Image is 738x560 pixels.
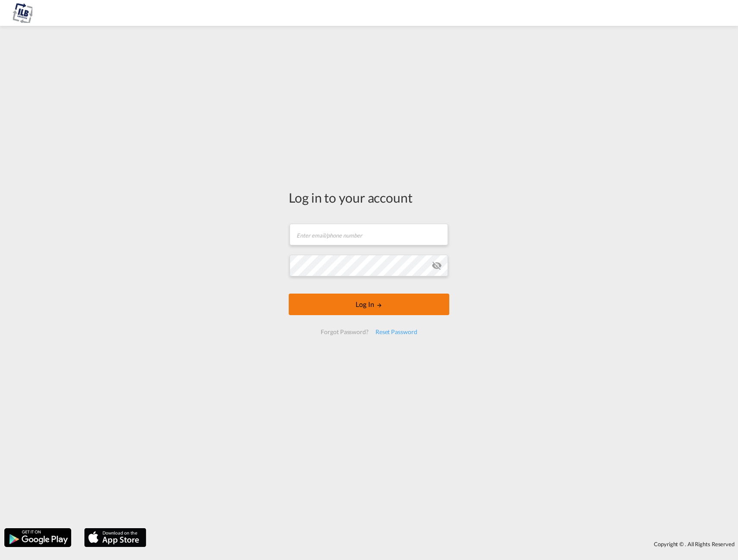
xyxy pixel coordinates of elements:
img: 625ebc90a5f611efb2de8361e036ac32.png [13,3,32,23]
img: apple.png [83,527,147,548]
div: Copyright © . All Rights Reserved [151,537,738,551]
input: Enter email/phone number [290,224,448,245]
img: google.png [3,527,72,548]
div: Forgot Password? [317,324,372,340]
md-icon: icon-eye-off [432,260,442,271]
div: Log in to your account [289,188,449,206]
button: LOGIN [289,294,449,315]
div: Reset Password [372,324,421,340]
